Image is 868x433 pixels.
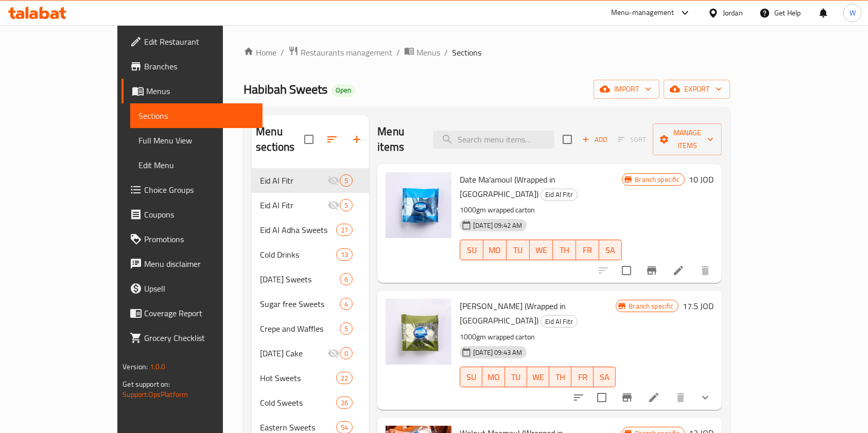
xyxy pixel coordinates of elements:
[664,80,730,99] button: export
[340,275,352,284] span: 6
[288,46,392,59] a: Restaurants management
[144,258,254,270] span: Menu disclaimer
[699,391,711,404] svg: Show Choices
[553,370,567,385] span: TH
[146,85,254,97] span: Menus
[541,189,577,201] span: Eid Al Fitr
[327,347,340,359] svg: Inactive section
[260,273,340,285] div: Ramadan Sweets
[252,341,369,366] div: [DATE] Cake0
[260,396,336,409] div: Cold Sweets
[260,347,327,359] span: [DATE] Cake
[336,372,353,384] div: items
[541,315,578,328] div: Eid Al Fitr
[121,202,263,227] a: Coupons
[507,240,530,260] button: TU
[598,370,612,385] span: SA
[386,299,452,365] img: Pistachio Maamoul (Wrapped in Carton)
[244,46,730,59] nav: breadcrumb
[578,132,611,148] button: Add
[683,299,714,313] h6: 17.5 JOD
[557,129,578,150] span: Select section
[121,251,263,276] a: Menu disclaimer
[327,174,340,187] svg: Inactive section
[332,84,355,97] div: Open
[121,301,263,326] a: Coverage Report
[130,103,263,128] a: Sections
[653,123,722,155] button: Manage items
[530,240,553,260] button: WE
[487,370,500,385] span: MO
[252,267,369,292] div: [DATE] Sweets6
[672,83,722,96] span: export
[336,396,353,409] div: items
[260,322,340,335] span: Crepe and Waffles
[340,299,352,309] span: 4
[541,316,577,328] span: Eid Al Fitr
[252,292,369,316] div: Sugar free Sweets4
[599,240,622,260] button: SA
[469,348,526,357] span: [DATE] 09:43 AM
[631,175,684,185] span: Branch specific
[332,86,355,95] span: Open
[580,243,595,258] span: FR
[144,233,254,245] span: Promotions
[327,199,340,211] svg: Inactive section
[571,367,594,387] button: FR
[121,54,263,79] a: Branches
[469,221,526,230] span: [DATE] 09:42 AM
[130,128,263,153] a: Full Menu View
[444,46,448,59] li: /
[252,390,369,415] div: Cold Sweets26
[260,298,340,310] span: Sugar free Sweets
[340,298,353,310] div: items
[591,387,613,408] span: Select to update
[672,264,685,277] a: Edit menu item
[337,225,352,235] span: 27
[849,7,856,19] span: W
[509,370,523,385] span: TU
[320,127,344,152] span: Sort sections
[460,204,622,217] p: 1000gm wrapped carton
[252,193,369,218] div: Eid Al Fitr5
[144,184,254,196] span: Choice Groups
[482,367,505,387] button: MO
[260,347,327,359] div: Ramadan Cake
[252,316,369,341] div: Crepe and Waffles5
[337,373,352,383] span: 22
[260,224,336,236] span: Eid Al Adha Sweets
[340,349,352,358] span: 0
[661,127,714,152] span: Manage items
[150,360,166,373] span: 1.0.0
[252,242,369,267] div: Cold Drinks13
[123,360,148,373] span: Version:
[260,248,336,261] div: Cold Drinks
[460,331,616,344] p: 1000gm wrapped carton
[144,307,254,319] span: Coverage Report
[121,29,263,54] a: Edit Restaurant
[460,172,555,202] span: Date Ma'amoul (Wrapped in [GEOGRAPHIC_DATA])
[576,370,589,385] span: FR
[123,388,188,401] a: Support.OpsPlatform
[144,332,254,344] span: Grocery Checklist
[252,168,369,193] div: Eid Al Fitr5
[602,83,651,96] span: import
[594,80,659,99] button: import
[396,46,400,59] li: /
[340,174,353,187] div: items
[549,367,571,387] button: TH
[464,243,479,258] span: SU
[433,131,554,149] input: search
[611,132,653,148] span: Select section first
[260,174,327,187] span: Eid Al Fitr
[260,372,336,384] div: Hot Sweets
[337,423,352,432] span: 54
[377,124,420,155] h2: Menu items
[404,46,440,59] a: Menus
[144,35,254,48] span: Edit Restaurant
[138,134,254,147] span: Full Menu View
[693,258,718,283] button: delete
